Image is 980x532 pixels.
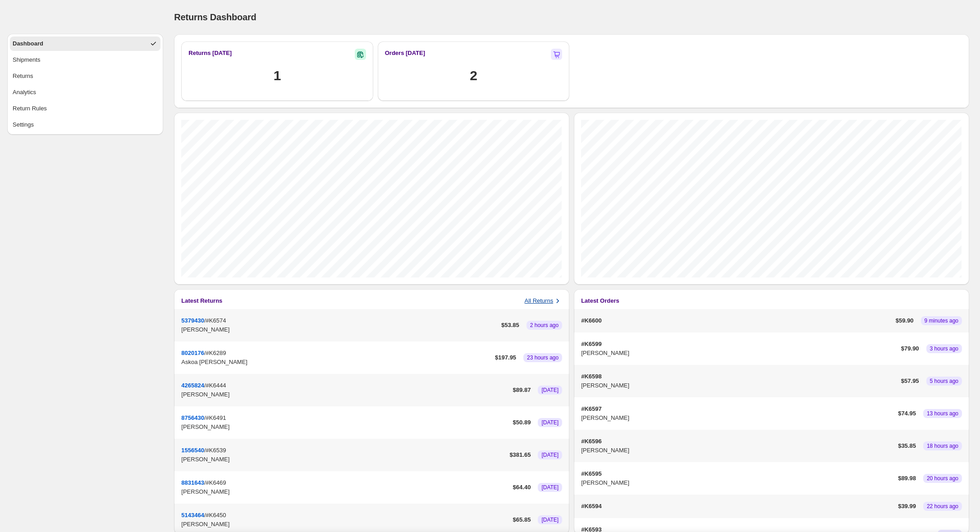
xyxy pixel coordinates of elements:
div: / [181,349,491,367]
p: #K6597 [581,405,894,414]
p: #K6598 [581,372,898,381]
p: $ 89.98 [898,474,916,483]
div: / [181,414,509,432]
button: 8756430 [181,414,204,421]
p: [PERSON_NAME] [581,446,894,455]
button: Return Rules [10,101,160,116]
p: [PERSON_NAME] [181,520,509,529]
span: [DATE] [541,386,559,394]
div: Analytics [13,88,36,97]
button: Returns [10,69,160,83]
div: Dashboard [13,39,43,48]
p: $ 79.90 [901,344,919,353]
span: 18 hours ago [927,442,958,450]
p: [PERSON_NAME] [581,478,894,487]
p: $ 197.95 [495,353,516,362]
div: / [181,316,498,334]
p: #K6599 [581,340,898,349]
span: #K6574 [206,317,226,324]
p: All Returns [525,296,554,305]
button: Dashboard [10,36,160,51]
p: [PERSON_NAME] [581,349,898,358]
div: / [181,446,506,464]
span: #K6444 [206,382,226,389]
span: Returns Dashboard [174,12,256,22]
p: [PERSON_NAME] [181,325,498,334]
span: [DATE] [541,451,559,459]
p: [PERSON_NAME] [581,381,898,390]
span: #K6289 [206,350,226,356]
p: $ 89.87 [513,386,531,395]
p: [PERSON_NAME] [181,455,506,464]
p: #K6596 [581,437,894,446]
div: / [181,381,509,399]
p: $ 65.85 [513,515,531,524]
p: $ 57.95 [901,377,919,386]
p: #K6594 [581,502,894,511]
p: $ 64.40 [513,483,531,492]
span: 23 hours ago [527,354,559,361]
h1: 2 [470,67,477,85]
span: 2 hours ago [530,322,559,329]
button: 5143464 [181,512,204,518]
h3: Returns [DATE] [188,49,232,58]
p: #K6600 [581,316,892,325]
div: Return Rules [13,104,47,113]
div: / [181,511,509,529]
p: [PERSON_NAME] [181,390,509,399]
div: / [181,478,509,496]
p: Askoa [PERSON_NAME] [181,358,491,367]
div: Settings [13,120,34,129]
p: [PERSON_NAME] [581,414,894,423]
button: 5379430 [181,317,204,324]
span: [DATE] [541,516,559,523]
span: #K6450 [206,512,226,518]
h2: Orders [DATE] [385,49,425,58]
p: $ 50.89 [513,418,531,427]
button: 1556540 [181,447,204,454]
span: [DATE] [541,484,559,491]
p: $ 53.85 [501,321,519,330]
button: 8831643 [181,479,204,486]
h3: Latest Returns [181,296,222,305]
p: $ 381.65 [509,450,531,459]
span: #K6539 [206,447,226,454]
span: [DATE] [541,419,559,426]
span: 3 hours ago [930,345,958,352]
span: 5 hours ago [930,377,958,385]
button: Shipments [10,53,160,67]
h1: 1 [274,67,281,85]
p: $ 39.99 [898,502,916,511]
button: Settings [10,118,160,132]
p: $ 74.95 [898,409,916,418]
p: #K6595 [581,469,894,478]
span: #K6491 [206,414,226,421]
div: Returns [13,72,33,81]
h3: Latest Orders [581,296,619,305]
span: 22 hours ago [927,503,958,510]
span: 20 hours ago [927,475,958,482]
p: [PERSON_NAME] [181,423,509,432]
span: 9 minutes ago [925,317,958,324]
button: Analytics [10,85,160,100]
button: 8020176 [181,350,204,356]
p: $ 59.90 [896,316,914,325]
p: $ 35.85 [898,441,916,450]
span: 13 hours ago [927,410,958,417]
div: Shipments [13,55,40,64]
p: [PERSON_NAME] [181,487,509,496]
span: #K6469 [206,479,226,486]
button: 4265824 [181,382,204,389]
button: All Returns [525,296,563,305]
